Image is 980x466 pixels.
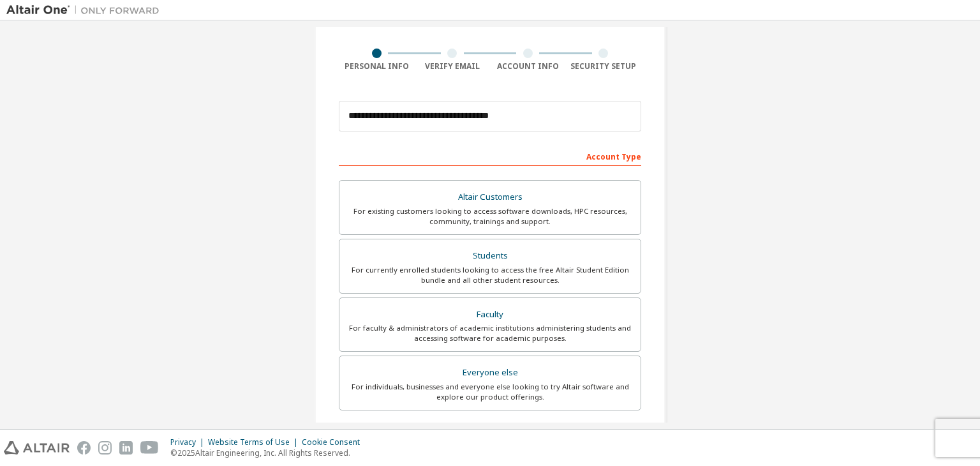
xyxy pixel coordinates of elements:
[208,437,302,447] div: Website Terms of Use
[347,188,633,206] div: Altair Customers
[415,61,491,71] div: Verify Email
[347,265,633,285] div: For currently enrolled students looking to access the free Altair Student Edition bundle and all ...
[302,437,367,447] div: Cookie Consent
[490,61,566,71] div: Account Info
[6,4,166,17] img: Altair One
[4,441,70,455] img: altair_logo.svg
[339,146,641,166] div: Account Type
[77,441,91,455] img: facebook.svg
[347,306,633,324] div: Faculty
[339,61,415,71] div: Personal Info
[347,206,633,227] div: For existing customers looking to access software downloads, HPC resources, community, trainings ...
[347,382,633,402] div: For individuals, businesses and everyone else looking to try Altair software and explore our prod...
[140,441,159,455] img: youtube.svg
[566,61,642,71] div: Security Setup
[347,247,633,265] div: Students
[170,437,208,447] div: Privacy
[98,441,112,455] img: instagram.svg
[170,447,367,458] p: © 2025 Altair Engineering, Inc. All Rights Reserved.
[347,364,633,382] div: Everyone else
[119,441,133,455] img: linkedin.svg
[347,323,633,343] div: For faculty & administrators of academic institutions administering students and accessing softwa...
